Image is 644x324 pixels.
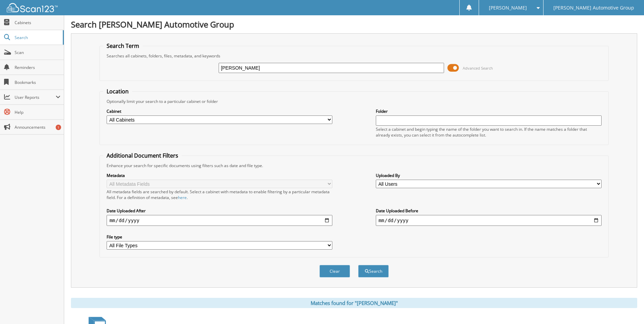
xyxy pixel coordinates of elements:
[15,20,60,25] span: Cabinets
[358,265,389,277] button: Search
[107,215,332,226] input: start
[103,163,605,168] div: Enhance your search for specific documents using filters such as date and file type.
[107,189,332,200] div: All metadata fields are searched by default. Select a cabinet with metadata to enable filtering b...
[103,98,605,104] div: Optionally limit your search to a particular cabinet or folder
[107,208,332,214] label: Date Uploaded After
[103,42,143,50] legend: Search Term
[103,53,605,59] div: Searches all cabinets, folders, files, metadata, and keywords
[376,126,602,138] div: Select a cabinet and begin typing the name of the folder you want to search in. If the name match...
[376,208,602,214] label: Date Uploaded Before
[107,234,332,240] label: File type
[489,6,527,10] span: [PERSON_NAME]
[376,215,602,226] input: end
[71,298,637,308] div: Matches found for "[PERSON_NAME]"
[319,265,350,277] button: Clear
[376,108,602,114] label: Folder
[15,94,56,100] span: User Reports
[7,3,58,12] img: scan123-logo-white.svg
[376,173,602,178] label: Uploaded By
[56,125,61,130] div: 1
[15,124,60,130] span: Announcements
[107,173,332,178] label: Metadata
[178,195,187,200] a: here
[15,79,60,85] span: Bookmarks
[15,50,60,55] span: Scan
[463,66,493,71] span: Advanced Search
[15,109,60,115] span: Help
[553,6,634,10] span: [PERSON_NAME] Automotive Group
[103,88,132,95] legend: Location
[103,152,182,159] legend: Additional Document Filters
[15,65,60,70] span: Reminders
[107,108,332,114] label: Cabinet
[71,19,637,30] h1: Search [PERSON_NAME] Automotive Group
[15,35,59,40] span: Search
